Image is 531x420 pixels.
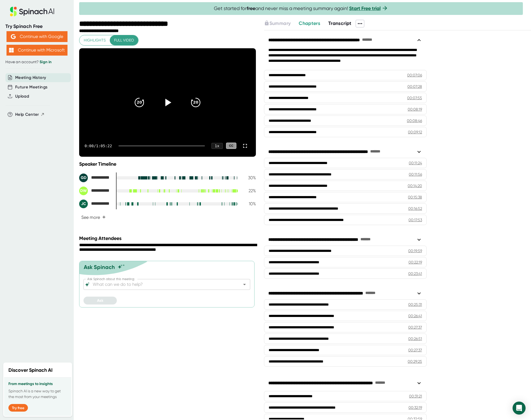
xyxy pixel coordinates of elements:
[226,143,236,149] div: CC
[242,201,256,206] div: 10 %
[513,402,526,415] div: Open Intercom Messenger
[349,5,381,11] a: Start Free trial
[214,5,388,12] span: Get started for and never miss a meeting summary again!
[408,359,422,364] div: 00:29:25
[7,31,67,42] button: Continue with Google
[408,107,422,112] div: 00:08:19
[7,45,67,56] button: Continue with Microsoft
[79,187,88,195] div: DW
[5,23,68,30] div: Try Spinach Free
[92,281,233,288] input: What can we do to help?
[408,347,422,353] div: 00:27:37
[408,259,422,265] div: 00:22:19
[79,174,112,182] div: Greg Doolin
[79,200,88,208] div: JC
[15,75,46,81] button: Meeting History
[328,20,352,27] button: Transcript
[242,188,256,193] div: 22 %
[15,93,29,100] button: Upload
[408,325,422,330] div: 00:27:37
[8,367,53,374] h2: Discover Spinach AI
[241,281,248,288] button: Open
[299,20,320,27] button: Chapters
[407,72,422,78] div: 00:07:06
[264,20,291,27] button: Summary
[8,388,67,400] p: Spinach AI is a new way to get the most from your meetings
[83,297,117,304] button: Ask
[84,37,106,44] span: Highlights
[11,34,16,39] img: Aehbyd4JwY73AAAAAElFTkSuQmCC
[102,215,106,219] span: +
[97,298,103,303] span: Ask
[79,35,110,45] button: Highlights
[408,313,422,319] div: 00:26:41
[8,382,67,386] h3: From meetings to insights
[8,404,28,412] button: Try free
[408,248,422,254] div: 00:19:59
[79,200,112,208] div: Justin Carr
[264,20,299,27] div: Upgrade to access
[408,194,422,200] div: 00:15:38
[15,111,39,118] span: Help Center
[79,187,112,195] div: Dan Wiersma
[408,183,422,188] div: 00:14:20
[211,143,223,149] div: 1 x
[407,84,422,89] div: 00:07:28
[79,213,108,222] button: See more+
[407,118,422,123] div: 00:08:46
[408,217,422,223] div: 00:17:53
[407,95,422,101] div: 00:07:55
[15,111,45,118] button: Help Center
[242,175,256,180] div: 30 %
[409,160,422,166] div: 00:11:24
[15,84,47,90] button: Future Meetings
[408,129,422,135] div: 00:09:12
[408,336,422,341] div: 00:26:51
[79,174,88,182] div: GD
[408,302,422,307] div: 00:25:31
[408,206,422,211] div: 00:16:52
[247,5,255,11] b: free
[114,37,134,44] span: Full video
[269,20,291,26] span: Summary
[409,393,422,399] div: 00:31:21
[40,60,52,64] a: Sign in
[408,405,422,410] div: 00:32:19
[79,235,257,241] div: Meeting Attendees
[85,144,112,148] div: 0:00 / 1:05:22
[79,161,256,167] div: Speaker Timeline
[328,20,352,26] span: Transcript
[408,271,422,276] div: 00:23:41
[409,172,422,177] div: 00:11:56
[299,20,320,26] span: Chapters
[110,35,138,45] button: Full video
[84,264,115,270] div: Ask Spinach
[5,60,68,65] div: Have an account?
